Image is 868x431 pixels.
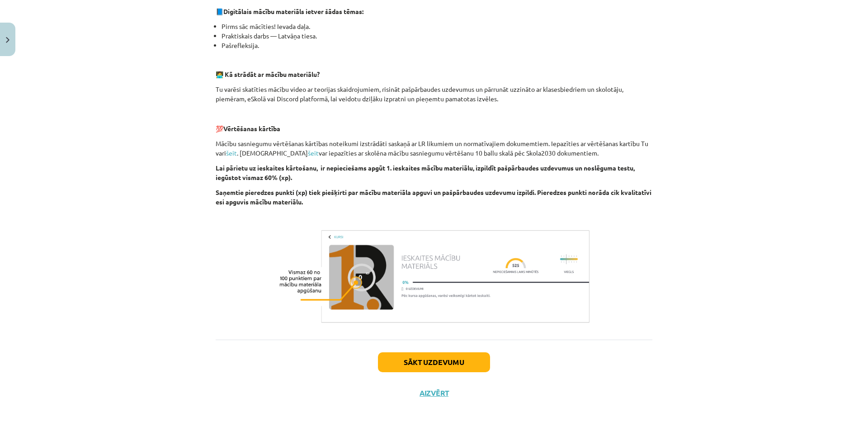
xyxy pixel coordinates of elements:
[216,70,320,78] strong: 🧑‍💻 Kā strādāt ar mācību materiālu?
[226,149,237,157] a: šeit
[216,7,652,16] p: 📘
[222,41,652,50] li: Pašrefleksija.
[216,124,652,133] p: 💯
[216,188,651,206] strong: Saņemtie pieredzes punkti (xp) tiek piešķirti par mācību materiāla apguvi un pašpārbaudes uzdevum...
[223,124,280,133] strong: Vērtēšanas kārtība
[378,352,490,372] button: Sākt uzdevumu
[417,388,451,398] button: Aizvērt
[216,85,652,104] p: Tu varēsi skatīties mācību video ar teorijas skaidrojumiem, risināt pašpārbaudes uzdevumus un pār...
[222,22,652,31] li: Pirms sāc mācīties! Ievada daļa.
[308,149,319,157] a: šeit
[223,7,363,15] strong: Digitālais mācību materiāls ietver šādas tēmas:
[216,164,635,181] strong: Lai pārietu uz ieskaites kārtošanu, ir nepieciešams apgūt 1. ieskaites mācību materiālu, izpildīt...
[6,37,9,43] img: icon-close-lesson-0947bae3869378f0d4975bcd49f059093ad1ed9edebbc8119c70593378902aed.svg
[216,139,652,158] p: Mācību sasniegumu vērtēšanas kārtības noteikumi izstrādāti saskaņā ar LR likumiem un normatīvajie...
[222,31,652,41] li: Praktiskais darbs — Latvāņa tiesa.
